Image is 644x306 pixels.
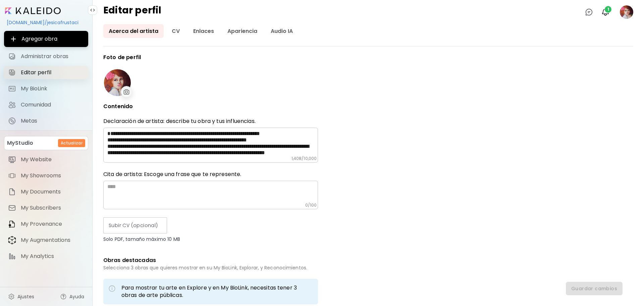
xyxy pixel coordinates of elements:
label: Subir CV (opcional) [103,217,167,233]
a: Audio IA [265,24,298,38]
img: item [8,236,16,245]
span: Agregar obra [9,35,83,43]
a: Enlaces [188,24,219,38]
a: itemMy Website [4,153,88,166]
a: Administrar obras iconAdministrar obras [4,50,88,63]
p: Solo PDF, tamaño máximo 10 MB [103,236,318,242]
h6: Obras destacadas [103,256,318,265]
h4: Editar perfil [103,5,162,19]
img: item [8,252,16,260]
button: bellIcon1 [600,6,611,18]
h6: Selecciona 3 obras que quieres mostrar en su My BioLink, Explorar, y Reconocimientos. [103,265,318,271]
a: itemMy Analytics [4,250,88,263]
a: Acerca del artista [103,24,164,38]
span: My Website [21,156,84,163]
a: CV [166,24,185,38]
a: itemMy Provenance [4,217,88,231]
img: help [60,293,67,300]
span: My Provenance [21,221,84,227]
img: Metas icon [8,117,16,125]
p: Declaración de artista: describe tu obra y tus influencias. [103,118,318,125]
img: My BioLink icon [8,85,16,93]
div: [DOMAIN_NAME]/jesicafrustaci [4,17,88,28]
h6: Cita de artista: Escoge una frase que te represente. [103,171,318,178]
span: Ajustes [17,293,34,300]
span: Administrar obras [21,53,84,60]
p: Contenido [103,103,318,110]
img: Editar perfil icon [8,69,16,77]
p: Foto de perfil [103,54,318,60]
span: Comunidad [21,101,84,108]
h6: 1,408 / 10,000 [291,156,317,161]
a: itemMy Showrooms [4,169,88,182]
span: Subir CV (opcional) [109,222,162,229]
span: My Analytics [21,253,84,260]
a: itemMy Augmentations [4,233,88,247]
h6: Actualizar [61,140,83,146]
a: completeMy BioLink iconMy BioLink [4,82,88,95]
img: Comunidad icon [8,101,16,109]
img: item [8,156,16,164]
img: item [8,204,16,212]
span: My Showrooms [21,172,84,179]
span: My BioLink [21,85,84,92]
p: MyStudio [7,139,33,147]
span: My Subscribers [21,205,84,211]
span: My Documents [21,188,84,195]
img: bellIcon [601,8,609,16]
span: Editar perfil [21,69,84,76]
span: Ayuda [69,293,84,300]
a: Editar perfil iconEditar perfil [4,66,88,79]
img: item [8,188,16,196]
img: chatIcon [585,8,593,16]
h6: 0 / 100 [305,203,317,208]
button: Agregar obra [4,31,88,47]
a: Apariencia [222,24,263,38]
img: collapse [90,7,95,13]
a: completeMetas iconMetas [4,114,88,128]
a: itemMy Subscribers [4,201,88,215]
a: Comunidad iconComunidad [4,98,88,112]
span: Metas [21,118,84,124]
h6: Para mostrar tu arte en Explore y en My BioLink, necesitas tener 3 obras de arte públicas. [121,284,313,299]
img: item [8,172,16,180]
a: Ayuda [56,290,88,303]
img: Administrar obras icon [8,52,16,60]
span: My Augmentations [21,237,84,244]
a: Ajustes [4,290,38,303]
img: item [8,220,16,228]
span: 1 [605,6,611,13]
a: itemMy Documents [4,185,88,199]
img: settings [8,293,15,300]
